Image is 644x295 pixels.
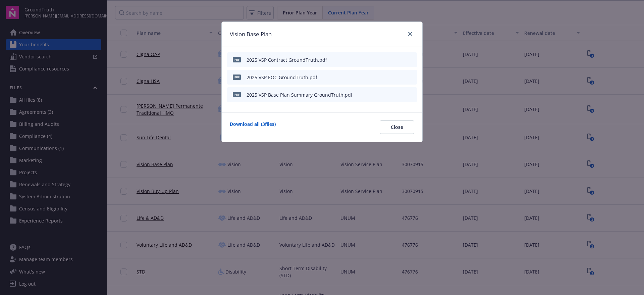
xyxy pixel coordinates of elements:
div: 2025 VSP EOC GroundTruth.pdf [247,74,317,81]
button: download file [397,56,403,63]
button: Close [380,120,414,134]
span: pdf [233,75,241,80]
button: preview file [408,56,414,63]
div: 2025 VSP Base Plan Summary GroundTruth.pdf [247,91,353,98]
a: Download all ( 3 files) [230,120,276,134]
span: Close [391,124,403,130]
a: close [406,30,414,38]
button: download file [397,91,403,98]
span: pdf [233,92,241,97]
h1: Vision Base Plan [230,30,272,39]
button: download file [397,74,403,81]
button: preview file [408,74,414,81]
span: pdf [233,57,241,62]
div: 2025 VSP Contract GroundTruth.pdf [247,56,327,63]
button: preview file [408,91,414,98]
